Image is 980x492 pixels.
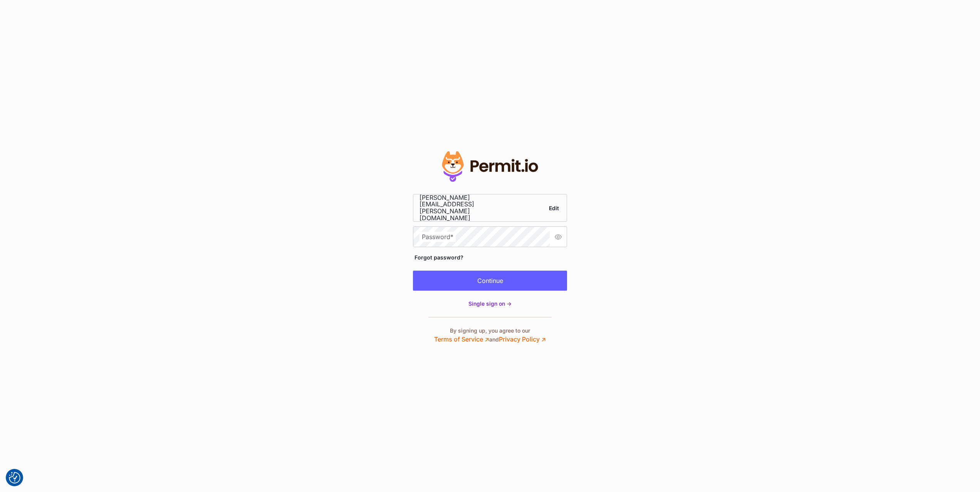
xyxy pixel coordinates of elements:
a: Edit email address [547,202,560,214]
span: [PERSON_NAME][EMAIL_ADDRESS][PERSON_NAME][DOMAIN_NAME] [420,194,516,221]
a: Single sign on -> [468,300,512,308]
a: Terms of Service ↗ [434,335,489,343]
button: Consent Preferences [9,472,20,484]
a: Forgot password? [413,253,465,262]
img: Revisit consent button [9,472,20,484]
button: Continue [413,271,567,291]
p: By signing up, you agree to our and [434,327,546,344]
span: Single sign on -> [468,300,512,307]
a: Privacy Policy ↗ [499,335,546,343]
